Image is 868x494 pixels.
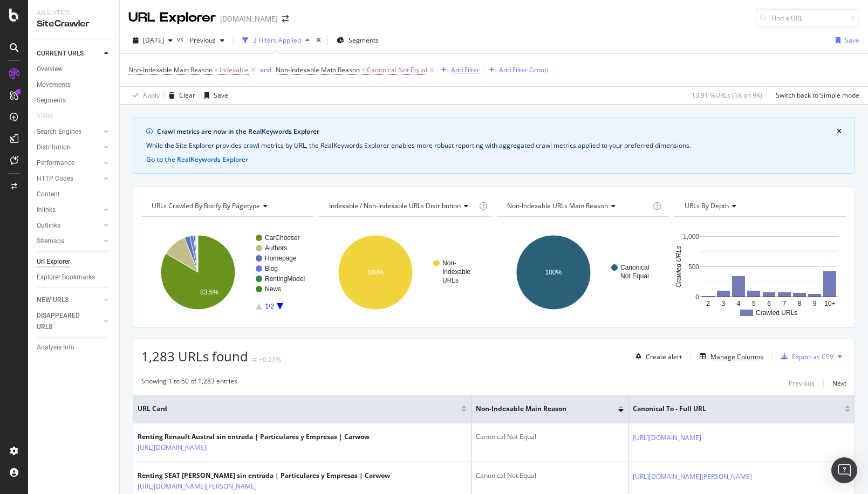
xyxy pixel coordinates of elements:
[37,142,71,153] div: Distribution
[138,481,257,492] a: [URL][DOMAIN_NAME][PERSON_NAME]
[332,32,383,49] button: Segments
[37,64,63,75] div: Overview
[37,18,111,30] div: SiteCrawler
[37,236,64,247] div: Sitemaps
[476,432,624,442] div: Canonical Not Equal
[736,300,740,307] text: 4
[186,36,216,45] span: Previous
[37,79,112,91] a: Movements
[146,155,248,164] button: Go to the RealKeywords Explorer
[436,64,480,77] button: Add Filter
[37,236,101,247] a: Sitemaps
[177,35,186,44] span: vs
[37,256,112,267] a: Url Explorer
[37,79,71,91] div: Movements
[37,294,69,306] div: NEW URLS
[37,95,112,106] a: Segments
[149,197,304,215] h4: URLs Crawled By Botify By pagetype
[238,32,314,49] button: 2 Filters Applied
[442,268,470,276] text: Indexable
[141,225,313,319] div: A chart.
[37,220,60,231] div: Outlinks
[507,201,608,210] span: Non-Indexable URLs Main Reason
[253,36,301,45] div: 2 Filters Applied
[499,65,548,74] div: Add Filter Group
[685,201,729,210] span: URLs by Depth
[265,244,287,252] text: Authors
[128,32,177,49] button: [DATE]
[37,111,64,122] a: Visits
[832,379,846,388] div: Next
[214,65,218,74] span: ≠
[265,275,305,283] text: RentingModel
[146,141,842,150] div: While the Site Explorer provides crawl metrics by URL, the RealKeywords Explorer enables more rob...
[200,87,228,104] button: Save
[767,300,771,307] text: 6
[721,300,725,307] text: 3
[314,35,323,46] div: times
[789,376,815,389] button: Previous
[252,358,257,361] img: Equal
[329,201,461,210] span: Indexable / Non-Indexable URLs distribution
[138,442,206,453] a: [URL][DOMAIN_NAME]
[141,347,248,365] span: 1,283 URLs found
[37,220,101,231] a: Outlinks
[777,348,833,365] button: Export as CSV
[813,300,817,307] text: 9
[834,125,844,139] button: close banner
[752,300,756,307] text: 5
[37,111,53,122] div: Visits
[265,234,300,242] text: CarChooser
[259,355,281,364] div: +0.23%
[152,201,260,210] span: URLs Crawled By Botify By pagetype
[276,65,360,74] span: Non-Indexable Main Reason
[442,277,459,284] text: URLs
[37,157,101,169] a: Performance
[179,91,195,100] div: Clear
[200,289,218,296] text: 83.5%
[37,272,112,283] a: Explorer Bookmarks
[128,65,213,74] span: Non-Indexable Main Reason
[824,300,835,307] text: 10+
[165,87,195,104] button: Clear
[633,404,829,414] span: Canonical To - Full URL
[497,225,669,319] svg: A chart.
[128,9,216,27] div: URL Explorer
[771,87,859,104] button: Switch back to Simple mode
[37,95,66,106] div: Segments
[646,352,682,361] div: Create alert
[143,91,160,100] div: Apply
[37,342,74,353] div: Analysis Info
[327,197,477,215] h4: Indexable / Non-Indexable URLs Distribution
[138,404,459,414] span: URL Card
[682,197,837,215] h4: URLs by Depth
[37,173,73,184] div: HTTP Codes
[476,404,602,414] span: Non-Indexable Main Reason
[505,197,651,215] h4: Non-Indexable URLs Main Reason
[776,91,859,100] div: Switch back to Simple mode
[37,204,56,216] div: Inlinks
[138,471,390,481] div: Renting SEAT [PERSON_NAME] sin entrada | Particulares y Empresas | Carwow
[37,157,74,169] div: Performance
[476,471,624,481] div: Canonical Not Equal
[675,246,682,287] text: Crawled URLs
[37,142,101,153] a: Distribution
[674,225,846,319] svg: A chart.
[633,471,752,482] a: [URL][DOMAIN_NAME][PERSON_NAME]
[831,32,859,49] button: Save
[37,126,101,138] a: Search Engines
[37,9,111,18] div: Analytics
[319,225,491,319] svg: A chart.
[220,63,249,78] span: Indexable
[688,263,699,271] text: 500
[220,13,278,24] div: [DOMAIN_NAME]
[789,379,815,388] div: Previous
[620,264,649,271] text: Canonical
[37,256,70,267] div: Url Explorer
[37,48,101,59] a: CURRENT URLS
[620,272,649,280] text: Not Equal
[695,350,763,363] button: Manage Columns
[792,352,833,361] div: Export as CSV
[37,173,101,184] a: HTTP Codes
